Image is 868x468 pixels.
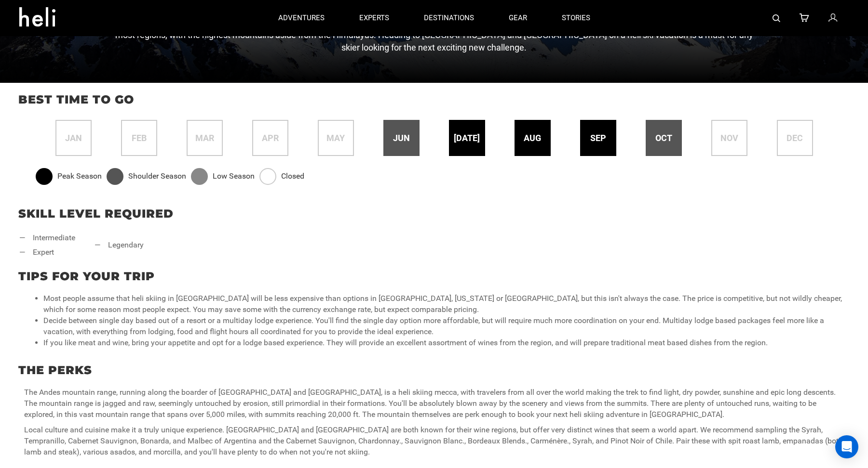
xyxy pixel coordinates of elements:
span: dec [787,132,803,144]
p: Skill Level Required [18,206,850,222]
li: Most people assume that heli skiing in [GEOGRAPHIC_DATA] will be less expensive than options in [... [43,293,844,315]
span: Closed [281,171,304,182]
li: expert [19,247,75,258]
span: nov [720,132,738,144]
span: — [95,240,101,251]
li: legendary [95,240,144,251]
p: Best time to go [18,91,850,108]
span: — [19,247,26,258]
p: Local culture and cuisine make it a truly unique experience. [GEOGRAPHIC_DATA] and [GEOGRAPHIC_DA... [24,425,844,458]
p: Tips for your trip [18,268,850,285]
span: jan [65,132,82,144]
span: feb [132,132,147,144]
p: The Perks [18,362,850,378]
span: apr [262,132,279,144]
span: oct [655,132,672,144]
span: mar [195,132,214,144]
p: destinations [424,13,474,23]
p: adventures [278,13,325,23]
span: Low Season [213,171,255,182]
span: Peak Season [57,171,102,182]
div: Open Intercom Messenger [835,435,858,458]
span: [DATE] [454,132,480,144]
span: jun [393,132,410,144]
span: Shoulder Season [128,171,186,182]
li: Decide between single day based out of a resort or a multiday lodge experience. You'll find the s... [43,315,844,338]
p: experts [359,13,389,23]
span: sep [590,132,606,144]
li: If you like meat and wine, bring your appetite and opt for a lodge based experience. They will pr... [43,338,844,349]
span: may [326,132,345,144]
li: intermediate [19,233,75,244]
span: aug [524,132,541,144]
p: The Andes mountain range, running along the boarder of [GEOGRAPHIC_DATA] and [GEOGRAPHIC_DATA], i... [24,387,844,420]
span: — [19,233,26,244]
img: search-bar-icon.svg [773,14,780,22]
